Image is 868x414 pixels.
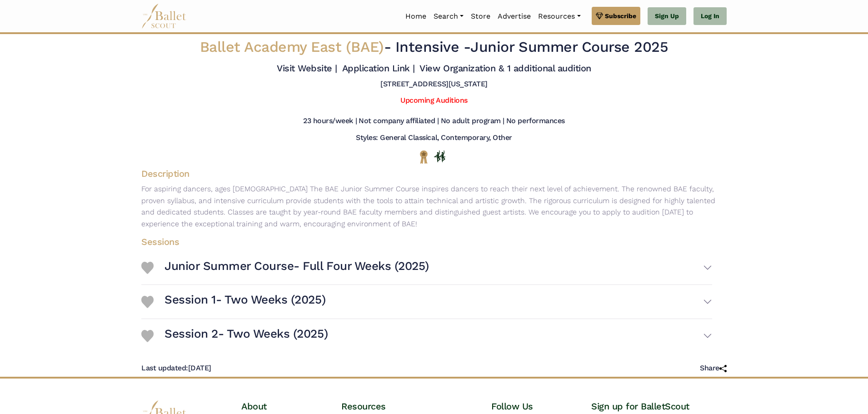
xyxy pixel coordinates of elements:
[506,116,565,126] h5: No performances
[467,7,494,26] a: Store
[534,7,584,26] a: Resources
[380,80,488,89] h5: [STREET_ADDRESS][US_STATE]
[277,63,337,74] a: Visit Website |
[591,400,727,412] h4: Sign up for BalletScout
[165,292,325,308] h3: Session 1- Two Weeks (2025)
[491,400,577,412] h4: Follow Us
[648,7,686,25] a: Sign Up
[141,262,154,274] img: Heart
[419,63,591,74] a: View Organization & 1 additional audition
[200,38,384,55] span: Ballet Academy East (BAE)
[395,38,471,55] span: Intensive -
[402,7,430,26] a: Home
[165,326,328,342] h3: Session 2- Two Weeks (2025)
[434,150,445,162] img: In Person
[134,236,719,248] h4: Sessions
[592,7,640,25] a: Subscribe
[430,7,467,26] a: Search
[700,364,727,373] h5: Share
[134,183,734,229] p: For aspiring dancers, ages [DEMOGRAPHIC_DATA] The BAE Junior Summer Course inspires dancers to re...
[241,400,327,412] h4: About
[400,96,467,105] a: Upcoming Auditions
[441,116,504,126] h5: No adult program |
[191,38,677,57] h2: - Junior Summer Course 2025
[596,11,603,21] img: gem.svg
[165,255,712,281] button: Junior Summer Course- Full Four Weeks (2025)
[605,11,636,21] span: Subscribe
[494,7,534,26] a: Advertise
[141,330,154,342] img: Heart
[359,116,439,126] h5: Not company affiliated |
[356,133,512,143] h5: Styles: General Classical, Contemporary, Other
[693,7,727,25] a: Log In
[141,364,188,372] span: Last updated:
[341,400,477,412] h4: Resources
[418,150,429,164] img: National
[165,323,712,349] button: Session 2- Two Weeks (2025)
[303,116,357,126] h5: 23 hours/week |
[141,296,154,308] img: Heart
[141,364,211,373] h5: [DATE]
[165,289,712,315] button: Session 1- Two Weeks (2025)
[165,259,429,274] h3: Junior Summer Course- Full Four Weeks (2025)
[134,168,734,180] h4: Description
[342,63,415,74] a: Application Link |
